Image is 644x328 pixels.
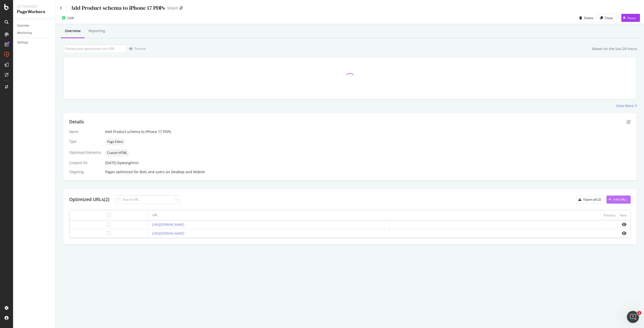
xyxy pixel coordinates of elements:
div: Created On [69,160,101,165]
button: Pause [621,14,640,22]
div: Optimized URLs (2) [69,196,109,203]
div: Clone [605,16,613,20]
div: Reporting [89,28,105,33]
div: Targeting [69,169,101,174]
a: [URL][DOMAIN_NAME] [152,222,184,227]
div: Overview [65,28,80,33]
div: Add Product schema to iPhone 17 PDPs [105,129,631,134]
i: eye [622,231,626,235]
div: Live [67,15,74,20]
div: Next [620,213,626,217]
span: 1 [637,311,641,315]
button: Preview [127,45,146,53]
button: Add URLs [607,196,631,204]
button: Export all (2) [576,196,605,204]
div: Overview [17,23,29,28]
button: Delete [577,14,593,22]
div: Singtel [167,6,178,11]
input: Search URL [115,195,180,204]
div: Name [69,129,101,134]
button: Previous [603,212,616,218]
div: arrow-right-arrow-left [180,6,183,10]
div: Add Product schema to iPhone 17 PDPs [70,4,165,12]
div: Activation [17,4,52,9]
div: Details [69,119,84,125]
div: Pause [627,16,636,20]
div: Type [69,139,101,144]
i: eye [622,222,626,226]
div: URL [152,213,158,217]
a: Monitoring [17,30,52,36]
button: Clone [598,14,617,22]
a: [URL][DOMAIN_NAME] [152,231,184,236]
div: Add URLs [613,197,627,202]
div: Desktop and Mobile [171,169,205,174]
div: Export all (2) [583,197,601,202]
div: View More [616,103,634,108]
a: Click to go back [60,6,62,10]
span: Custom HTML [107,151,127,154]
div: [DATE] [105,160,631,165]
iframe: Intercom live chat [627,311,639,323]
div: PageWorkers [17,9,52,15]
div: Settings [17,40,28,45]
div: Preview [135,46,146,51]
div: pen-to-square [627,120,631,124]
div: Delete [584,16,593,20]
div: by wonghinzi [117,160,139,165]
div: Previous [603,213,616,217]
span: Page Editor [107,140,123,143]
a: View More [616,103,637,108]
div: neutral label [105,138,125,145]
a: Settings [17,40,52,45]
div: Pages optimized for on [105,169,631,174]
div: Optimized Elements [69,150,101,155]
div: neutral label [105,149,129,156]
a: Overview [17,23,52,28]
div: Based on the last 24 hours [592,46,637,51]
div: Monitoring [17,30,32,36]
div: Bots and users [140,169,165,174]
input: Preview your optimization on a URL [63,44,127,53]
button: Next [620,212,626,218]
